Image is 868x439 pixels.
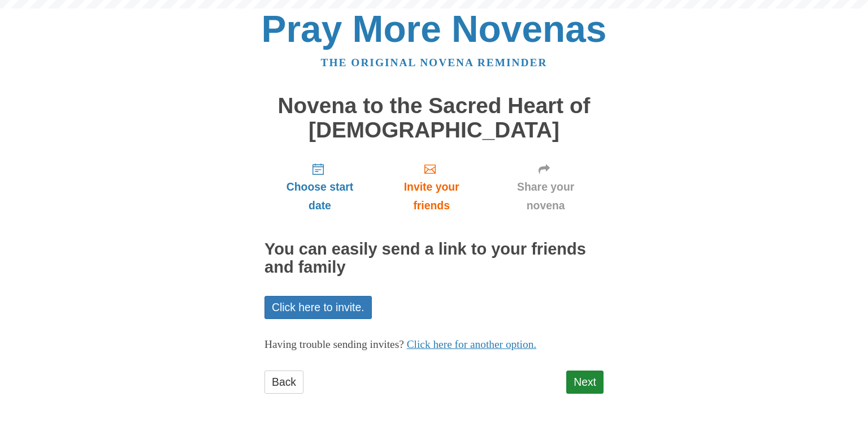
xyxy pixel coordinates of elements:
a: Next [566,371,604,394]
a: The original novena reminder [321,57,548,68]
a: Click here to invite. [264,296,372,319]
span: Having trouble sending invites? [264,338,404,350]
h2: You can easily send a link to your friends and family [264,240,604,277]
span: Invite your friends [387,178,476,215]
a: Invite your friends [375,153,488,221]
a: Choose start date [264,153,375,221]
a: Back [264,371,303,394]
a: Share your novena [488,153,604,221]
span: Choose start date [276,178,364,215]
a: Pray More Novenas [262,8,607,50]
span: Share your novena [499,178,592,215]
a: Click here for another option. [407,338,537,350]
h1: Novena to the Sacred Heart of [DEMOGRAPHIC_DATA] [264,94,604,142]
